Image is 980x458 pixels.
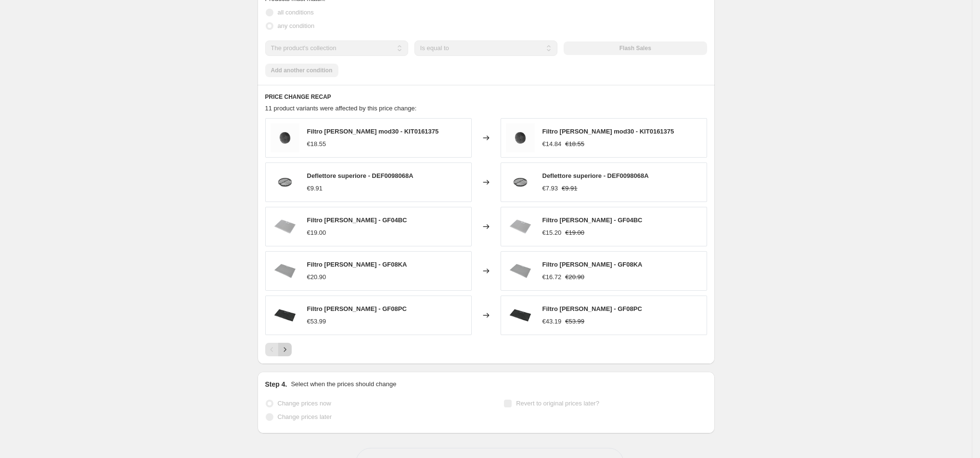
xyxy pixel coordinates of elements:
span: Change prices later [278,413,332,420]
strike: €18.55 [565,139,584,149]
div: €18.55 [307,139,326,149]
span: Filtro [PERSON_NAME] - GF04BC [542,216,643,224]
strike: €53.99 [565,317,584,326]
span: Filtro [PERSON_NAME] - GF08KA [307,261,407,268]
div: €16.72 [542,272,562,282]
img: 1712_80x.jpg [271,123,299,152]
nav: Pagination [265,343,292,356]
p: Select when the prices should change [291,379,396,389]
span: any condition [278,22,315,29]
div: €43.19 [542,317,562,326]
span: Filtro [PERSON_NAME] - GF04BC [307,216,407,224]
div: €19.00 [307,228,326,238]
span: Filtro [PERSON_NAME] - GF08PC [542,305,642,312]
div: €9.91 [307,184,323,193]
img: DEF0098068A1_80x.png [506,168,535,197]
img: DEF0098068A1_80x.png [271,168,299,197]
h6: PRICE CHANGE RECAP [265,93,707,101]
div: €7.93 [542,184,558,193]
strike: €19.00 [565,228,584,238]
img: GF08PC_80x.png [506,301,535,330]
span: Filtro [PERSON_NAME] mod30 - KIT0161375 [542,128,674,135]
strike: €9.91 [562,184,578,193]
span: 11 product variants were affected by this price change: [265,105,417,112]
img: GF08KA-1_80x.png [506,256,535,285]
img: 1712_80x.jpg [506,123,535,152]
span: Filtro [PERSON_NAME] - GF08PC [307,305,407,312]
img: GF04BC_80x.png [271,212,299,241]
img: GF08PC_80x.png [271,301,299,330]
span: Revert to original prices later? [516,400,599,407]
strike: €20.90 [565,272,584,282]
div: €53.99 [307,317,326,326]
span: Change prices now [278,400,331,407]
img: GF04BC_80x.png [506,212,535,241]
img: GF08KA-1_80x.png [271,256,299,285]
h2: Step 4. [265,379,287,389]
span: Deflettore superiore - DEF0098068A [542,172,649,179]
span: Filtro [PERSON_NAME] - GF08KA [542,261,643,268]
div: €15.20 [542,228,562,238]
span: Filtro [PERSON_NAME] mod30 - KIT0161375 [307,128,439,135]
div: €14.84 [542,139,562,149]
span: Deflettore superiore - DEF0098068A [307,172,413,179]
button: Next [278,343,292,356]
div: €20.90 [307,272,326,282]
span: all conditions [278,9,314,16]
